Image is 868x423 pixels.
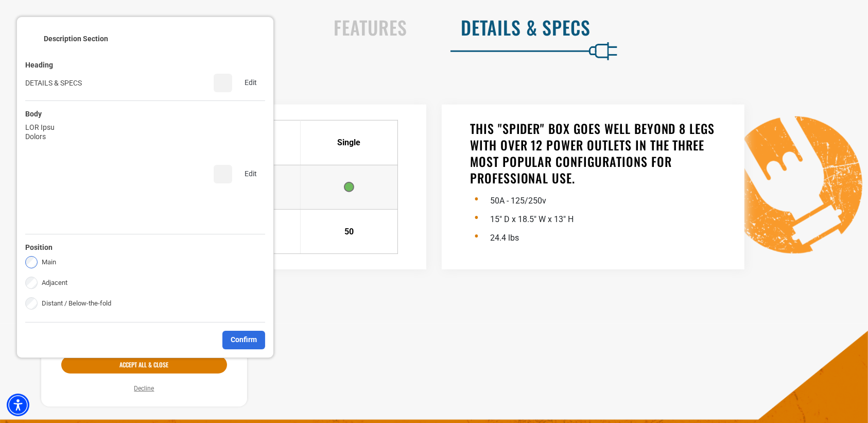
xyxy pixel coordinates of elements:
[42,297,111,310] label: Distant / Below-the-fold
[25,60,53,70] div: Heading
[25,109,42,119] div: Body
[25,123,214,226] div: LOR Ipsu Dolors Ametc Adipisci 39 Elit "seddoe" tem inci utla etdolo 5 magn aliq enim 22 admin ve...
[131,383,158,394] button: Decline
[44,34,108,43] div: Description Section
[491,209,716,227] li: 15" D x 18.5" W x 13" H
[25,243,53,252] div: Position
[222,331,265,349] div: Confirm
[25,31,36,46] div: <
[491,227,716,246] li: 24.4 lbs
[42,256,56,268] label: Main
[214,74,232,92] div: Delete
[236,74,265,92] div: Edit
[61,356,227,374] button: Accept all & close
[491,190,716,209] li: 50A - 125/250v
[214,165,232,183] div: Delete
[300,121,398,165] td: Single
[42,277,67,289] label: Adjacent
[470,120,716,186] h3: This "spider" box goes well beyond 8 legs with over 12 power outlets in the three most popular co...
[300,209,398,253] td: 50
[7,394,29,416] div: Accessibility Menu
[461,16,846,38] h2: Details & Specs
[25,78,82,88] div: DETAILS & SPECS
[236,165,265,183] div: Edit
